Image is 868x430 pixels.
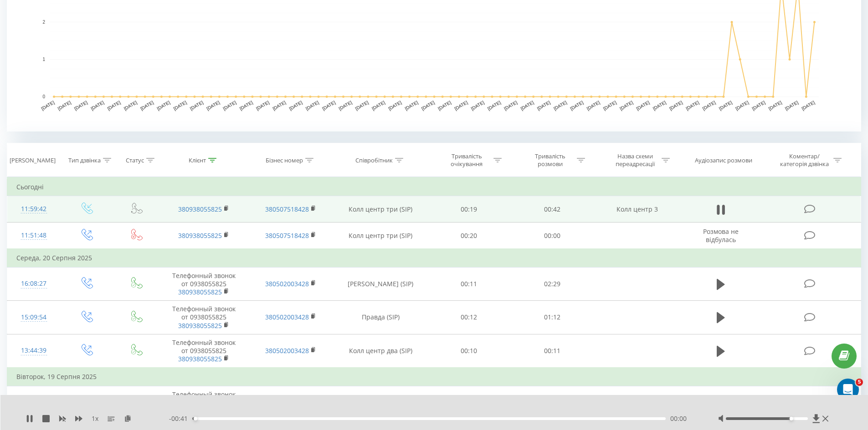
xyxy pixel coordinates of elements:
text: [DATE] [619,100,634,111]
div: Клієнт [189,157,206,164]
div: 15:09:54 [16,309,51,326]
td: 01:12 [511,301,594,334]
td: Телефонный звонок от 0938055825 [160,301,247,334]
text: [DATE] [668,100,683,111]
div: Статус [126,157,144,164]
div: Тип дзвінка [68,157,101,164]
text: [DATE] [222,100,237,111]
td: 00:11 [427,267,511,301]
a: 380938055825 [178,205,222,213]
text: [DATE] [272,100,287,111]
text: [DATE] [503,100,518,111]
text: [DATE] [255,100,270,111]
text: [DATE] [487,100,502,111]
td: 00:19 [427,196,511,223]
span: - 00:41 [169,414,192,423]
div: Бізнес номер [266,157,303,164]
text: [DATE] [305,100,320,111]
td: Сьогодні [7,178,861,196]
text: [DATE] [189,100,204,111]
div: Співробітник [355,157,393,164]
td: Київ колл центр п'ять (SIP) [334,386,427,420]
td: Вівторок, 19 Серпня 2025 [7,368,861,386]
td: Телефонный звонок от 0938055825 [160,334,247,368]
text: [DATE] [288,100,303,111]
text: [DATE] [173,100,188,111]
iframe: Intercom live chat [837,379,859,400]
a: 380502003428 [265,279,309,288]
td: Колл центр три (SIP) [334,196,427,223]
div: 13:44:39 [16,342,51,359]
text: [DATE] [685,100,700,111]
text: [DATE] [123,100,138,111]
div: Коментар/категорія дзвінка [778,152,831,168]
a: 380938055825 [178,321,222,330]
text: [DATE] [107,100,122,111]
text: 2 [42,20,45,25]
text: [DATE] [536,100,551,111]
text: [DATE] [205,100,221,111]
td: 00:11 [511,334,594,368]
text: [DATE] [470,100,485,111]
text: [DATE] [602,100,617,111]
td: Правда (SIP) [334,301,427,334]
text: [DATE] [156,100,171,111]
text: [DATE] [421,100,436,111]
td: 00:19 [511,386,594,420]
text: [DATE] [652,100,667,111]
td: [PERSON_NAME] (SIP) [334,267,427,301]
text: [DATE] [371,100,386,111]
div: 15:30:19 [16,394,51,411]
text: [DATE] [801,100,816,111]
td: Телефонный звонок от 0938055825 [160,386,247,420]
text: [DATE] [454,100,469,111]
td: Колл центр три (SIP) [334,223,427,249]
td: 00:20 [427,223,511,249]
text: [DATE] [404,100,419,111]
text: 1 [42,57,45,62]
td: 00:42 [511,196,594,223]
text: [DATE] [586,100,601,111]
text: [DATE] [139,100,154,111]
text: [DATE] [387,100,402,111]
td: Колл центр 3 [594,196,680,223]
td: 00:10 [427,334,511,368]
div: Accessibility label [193,417,197,420]
text: 0 [42,94,45,99]
div: 16:08:27 [16,275,51,293]
text: [DATE] [520,100,535,111]
div: [PERSON_NAME] [10,157,56,164]
text: [DATE] [734,100,750,111]
td: 00:00 [511,223,594,249]
text: [DATE] [768,100,783,111]
a: 380502003428 [265,346,309,355]
a: 380507518428 [265,205,309,213]
a: 380938055825 [178,231,222,240]
text: [DATE] [784,100,799,111]
div: 11:59:42 [16,200,51,218]
td: Телефонный звонок от 0938055825 [160,267,247,301]
text: [DATE] [41,100,56,111]
span: 5 [856,379,863,386]
div: Назва схеми переадресації [611,152,659,168]
div: Тривалість розмови [526,152,575,168]
text: [DATE] [718,100,733,111]
a: 380938055825 [178,354,222,363]
a: 380502003428 [265,313,309,321]
div: Accessibility label [790,417,793,420]
text: [DATE] [553,100,568,111]
td: 00:12 [427,301,511,334]
text: [DATE] [569,100,584,111]
text: [DATE] [702,100,717,111]
td: 00:11 [427,386,511,420]
div: Тривалість очікування [442,152,491,168]
td: Середа, 20 Серпня 2025 [7,249,861,267]
text: [DATE] [636,100,651,111]
span: Розмова не відбулась [703,227,739,244]
text: [DATE] [239,100,254,111]
text: [DATE] [90,100,105,111]
text: [DATE] [321,100,336,111]
span: 00:00 [670,414,687,423]
text: [DATE] [57,100,72,111]
td: Колл центр два (SIP) [334,334,427,368]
